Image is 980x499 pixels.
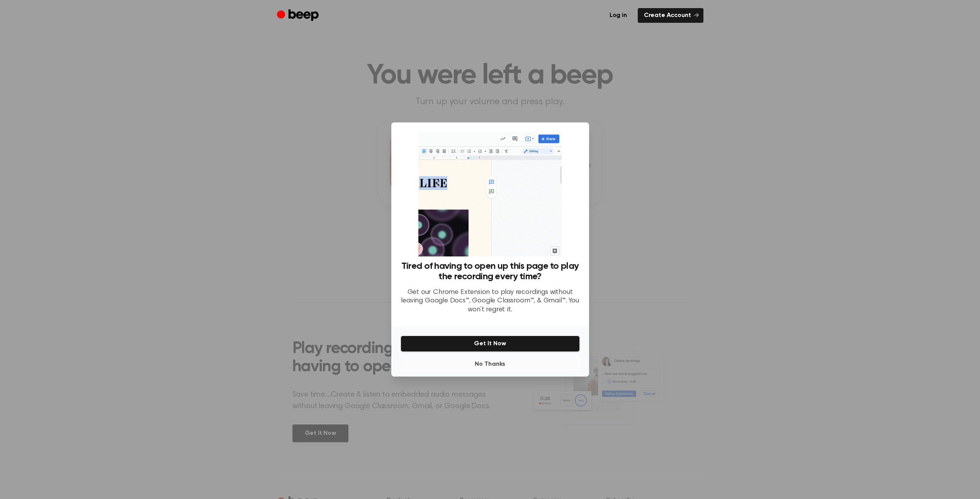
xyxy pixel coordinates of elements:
button: No Thanks [401,356,580,372]
p: Get our Chrome Extension to play recordings without leaving Google Docs™, Google Classroom™, & Gm... [401,288,580,314]
button: Get It Now [401,336,580,352]
a: Beep [277,8,321,23]
h3: Tired of having to open up this page to play the recording every time? [401,261,580,282]
img: Beep extension in action [418,132,562,256]
a: Create Account [638,8,703,23]
a: Log in [603,8,633,23]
